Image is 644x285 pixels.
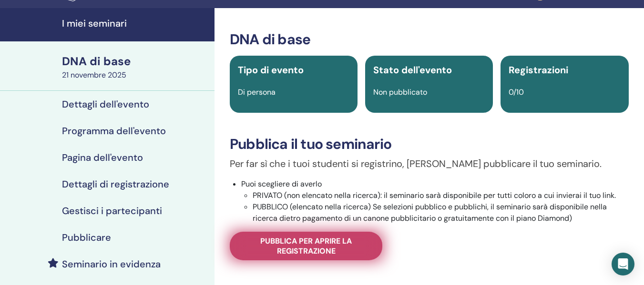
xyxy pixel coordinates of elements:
[62,231,111,244] font: Pubblicare
[62,151,143,164] font: Pagina dell'evento
[253,190,616,200] font: PRIVATO (non elencato nella ricerca): il seminario sarà disponibile per tutti coloro a cui invier...
[62,258,161,270] font: Seminario in evidenza
[230,30,310,49] font: DNA di base
[62,17,127,29] font: I miei seminari
[230,157,602,170] font: Per far sì che i tuoi studenti si registrino, [PERSON_NAME] pubblicare il tuo seminario.
[56,53,215,81] a: DNA di base21 novembre 2025
[62,98,149,110] font: Dettagli dell'evento
[260,236,352,256] font: Pubblica per aprire la registrazione
[62,205,162,217] font: Gestisci i partecipanti
[62,178,169,190] font: Dettagli di registrazione
[238,87,276,97] font: Di persona
[612,253,634,275] div: Open Intercom Messenger
[238,64,304,76] font: Tipo di evento
[509,87,524,97] font: 0/10
[230,232,382,260] a: Pubblica per aprire la registrazione
[230,135,391,153] font: Pubblica il tuo seminario
[241,179,322,189] font: Puoi scegliere di averlo
[509,64,568,76] font: Registrazioni
[373,87,427,97] font: Non pubblicato
[62,70,126,80] font: 21 novembre 2025
[62,125,166,137] font: Programma dell'evento
[253,202,607,223] font: PUBBLICO (elencato nella ricerca) Se selezioni pubblico e pubblichi, il seminario sarà disponibil...
[373,64,452,76] font: Stato dell'evento
[62,54,131,69] font: DNA di base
